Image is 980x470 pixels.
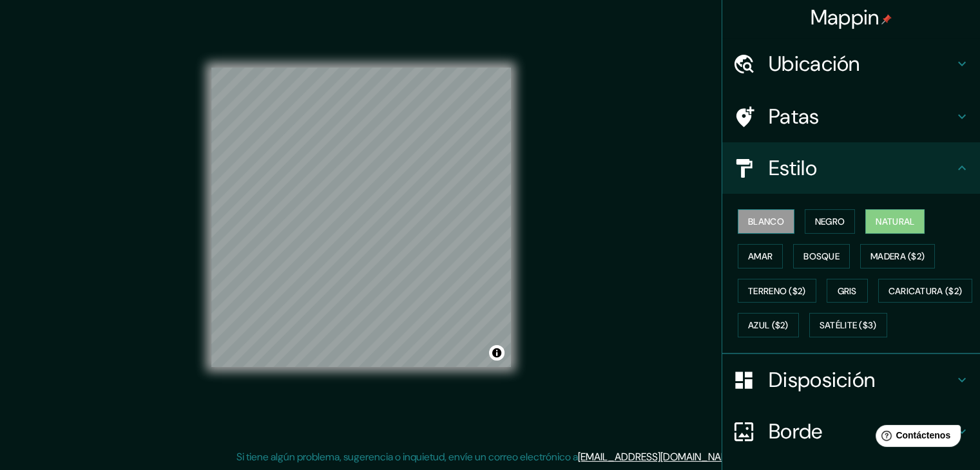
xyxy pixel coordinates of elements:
[793,244,850,268] button: Bosque
[738,209,794,234] button: Blanco
[722,406,980,457] div: Borde
[748,285,806,297] font: Terreno ($2)
[809,313,887,337] button: Satélite ($3)
[211,68,511,367] canvas: Mapa
[748,320,789,332] font: Azul ($2)
[738,313,799,337] button: Azul ($2)
[803,250,840,262] font: Bosque
[815,216,845,227] font: Negro
[865,209,925,234] button: Natural
[876,216,914,227] font: Natural
[722,91,980,142] div: Patas
[870,250,925,262] font: Madera ($2)
[860,244,935,268] button: Madera ($2)
[811,4,879,31] font: Mappin
[805,209,856,234] button: Negro
[489,345,504,361] button: Activar o desactivar atribución
[722,142,980,194] div: Estilo
[748,216,784,227] font: Blanco
[889,285,963,297] font: Caricatura ($2)
[838,285,857,297] font: Gris
[881,14,892,24] img: pin-icon.png
[236,450,578,464] font: Si tiene algún problema, sugerencia o inquietud, envíe un correo electrónico a
[769,366,875,393] font: Disposición
[769,50,860,77] font: Ubicación
[722,38,980,89] div: Ubicación
[748,250,773,262] font: Amar
[738,279,816,303] button: Terreno ($2)
[769,103,820,130] font: Patas
[878,279,973,303] button: Caricatura ($2)
[865,420,966,456] iframe: Lanzador de widgets de ayuda
[820,320,877,332] font: Satélite ($3)
[769,418,823,445] font: Borde
[738,244,783,268] button: Amar
[722,354,980,406] div: Disposición
[769,155,817,182] font: Estilo
[827,279,868,303] button: Gris
[578,450,737,464] a: [EMAIL_ADDRESS][DOMAIN_NAME]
